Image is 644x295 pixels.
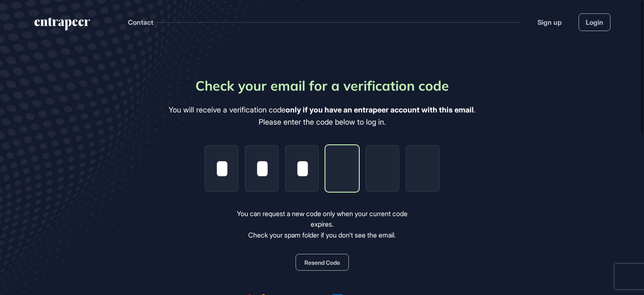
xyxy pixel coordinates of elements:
[128,17,153,28] button: Contact
[225,209,419,241] div: You can request a new code only when your current code expires. Check your spam folder if you don...
[169,104,475,128] div: You will receive a verification code . Please enter the code below to log in.
[286,105,474,114] b: only if you have an entrapeer account with this email
[296,254,349,271] button: Resend Code
[195,76,449,96] div: Check your email for a verification code
[34,18,91,34] a: entrapeer-logo
[579,13,610,31] a: Login
[538,17,562,27] a: Sign up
